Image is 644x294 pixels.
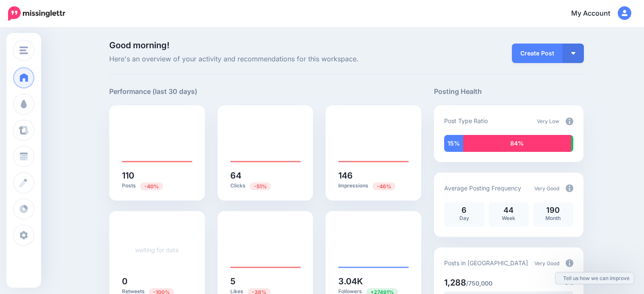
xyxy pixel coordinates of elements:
[444,135,463,152] div: 15% of your posts in the last 30 days have been from Drip Campaigns
[563,3,631,24] a: My Account
[135,246,179,253] a: waiting for data
[448,206,480,214] p: 6
[8,6,65,21] img: Missinglettr
[444,116,488,126] p: Post Type Ratio
[109,54,421,65] span: Here's an overview of your activity and recommendations for this workspace.
[444,183,521,193] p: Average Posting Frequency
[566,259,573,267] img: info-circle-grey.png
[566,184,573,192] img: info-circle-grey.png
[537,206,569,214] p: 190
[545,215,561,221] span: Month
[109,40,169,50] span: Good morning!
[537,118,559,124] span: Very Low
[338,277,409,286] h5: 3.04K
[122,171,192,180] h5: 110
[463,135,572,152] div: 84% of your posts in the last 30 days have been from Curated content
[444,258,528,268] p: Posts in [GEOGRAPHIC_DATA]
[122,277,192,286] h5: 0
[466,280,492,287] span: /750,000
[230,171,301,180] h5: 64
[19,47,28,54] img: menu.png
[444,278,466,288] span: 1,288
[338,182,409,190] p: Impressions
[459,215,469,221] span: Day
[571,135,573,152] div: 2% of your posts in the last 30 days were manually created (i.e. were not from Drip Campaigns or ...
[493,206,525,214] p: 44
[140,182,163,190] span: Previous period: 182
[434,86,583,97] h5: Posting Health
[338,171,409,180] h5: 146
[566,118,573,125] img: info-circle-grey.png
[534,185,559,192] span: Very Good
[109,86,197,97] h5: Performance (last 30 days)
[250,182,271,190] span: Previous period: 130
[512,44,563,63] a: Create Post
[502,215,515,221] span: Week
[373,182,395,190] span: Previous period: 270
[230,182,301,190] p: Clicks
[230,277,301,286] h5: 5
[122,182,192,190] p: Posts
[556,272,634,284] a: Tell us how we can improve
[534,260,559,267] span: Very Good
[571,52,575,55] img: arrow-down-white.png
